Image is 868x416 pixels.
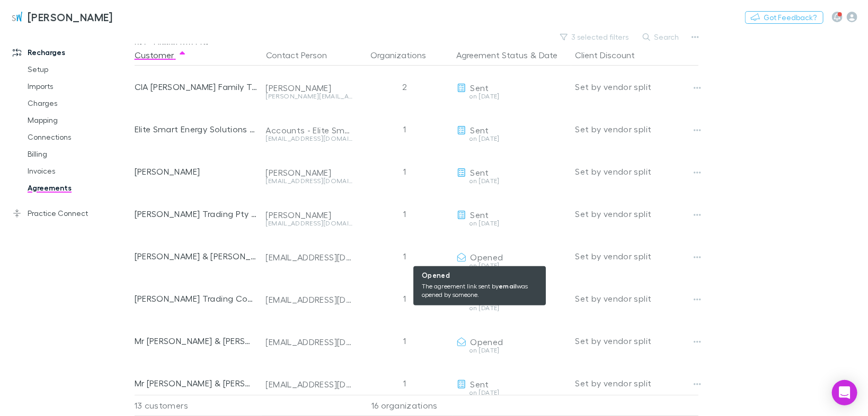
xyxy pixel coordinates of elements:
a: Billing [17,146,139,162]
a: Agreements [17,179,139,196]
button: Got Feedback? [745,11,823,24]
span: Sent [471,210,489,220]
button: Agreement Status [457,44,528,66]
div: 1 [357,277,453,320]
button: Date [539,44,558,66]
span: Sent [471,294,489,304]
div: on [DATE] [457,263,567,269]
div: 13 customers [135,395,262,416]
div: [EMAIL_ADDRESS][DOMAIN_NAME] [266,178,353,184]
div: [PERSON_NAME] [266,83,353,93]
div: on [DATE] [457,178,567,184]
div: on [DATE] [457,220,567,227]
div: Set by vendor split [575,320,698,362]
img: Sinclair Wilson's Logo [11,11,23,23]
div: [EMAIL_ADDRESS][DOMAIN_NAME] [266,135,353,142]
button: Organizations [370,44,439,66]
a: Setup [17,61,139,78]
div: 1 [357,320,453,362]
div: [PERSON_NAME] & [PERSON_NAME] Trust [135,235,258,277]
span: Opened [471,337,503,347]
span: Opened [471,252,503,262]
div: Set by vendor split [575,108,698,150]
span: Sent [471,125,489,135]
div: Set by vendor split [575,150,698,193]
div: Set by vendor split [575,362,698,404]
div: Set by vendor split [575,66,698,108]
div: Set by vendor split [575,277,698,320]
div: 1 [357,193,453,235]
button: Client Discount [575,44,648,66]
div: Mr [PERSON_NAME] & [PERSON_NAME] [135,362,258,404]
div: 2 [357,66,453,108]
div: [PERSON_NAME] [266,210,353,220]
a: Mapping [17,112,139,129]
div: [PERSON_NAME][EMAIL_ADDRESS][DOMAIN_NAME] [266,93,353,100]
a: Imports [17,78,139,95]
a: Practice Connect [2,205,139,222]
div: [PERSON_NAME] [135,150,258,193]
button: Contact Person [266,44,340,66]
a: [PERSON_NAME] [4,4,119,30]
button: Search [637,31,686,43]
span: Sent [471,83,489,93]
div: Mr [PERSON_NAME] & [PERSON_NAME] [135,320,258,362]
div: Set by vendor split [575,193,698,235]
div: [EMAIL_ADDRESS][DOMAIN_NAME] [266,220,353,227]
div: [PERSON_NAME] [266,167,353,178]
div: Accounts - Elite Smart Energy Solutions Pty Ltd [266,125,353,135]
h3: [PERSON_NAME] [28,11,113,23]
div: on [DATE] [457,93,567,100]
div: [EMAIL_ADDRESS][DOMAIN_NAME] [266,337,353,347]
div: & [457,44,567,66]
div: [EMAIL_ADDRESS][DOMAIN_NAME] [266,294,353,305]
div: on [DATE] [457,347,567,354]
a: Invoices [17,162,139,179]
a: Charges [17,95,139,112]
div: on [DATE] [457,390,567,396]
div: [EMAIL_ADDRESS][DOMAIN_NAME] [266,252,353,263]
div: Set by vendor split [575,235,698,277]
div: [PERSON_NAME] Trading Company No 1 Pty Ltd, [PERSON_NAME] Trading Company No 2 Pty Ltd & [PERSON_... [135,277,258,320]
div: 16 organizations [357,395,453,416]
div: CIA [PERSON_NAME] Family Trust [135,66,258,108]
div: 1 [357,362,453,404]
a: Recharges [2,44,139,61]
div: Open Intercom Messenger [832,380,857,405]
div: [PERSON_NAME] Trading Pty Ltd [135,193,258,235]
div: on [DATE] [457,305,567,311]
div: 1 [357,150,453,193]
div: 1 [357,108,453,150]
div: 1 [357,235,453,277]
div: [EMAIL_ADDRESS][DOMAIN_NAME] [266,379,353,390]
span: Sent [471,379,489,389]
button: Customer [135,44,187,66]
span: Sent [471,167,489,177]
button: 3 selected filters [555,31,635,43]
a: Connections [17,129,139,146]
div: on [DATE] [457,135,567,142]
div: Elite Smart Energy Solutions Pty Ltd [135,108,258,150]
